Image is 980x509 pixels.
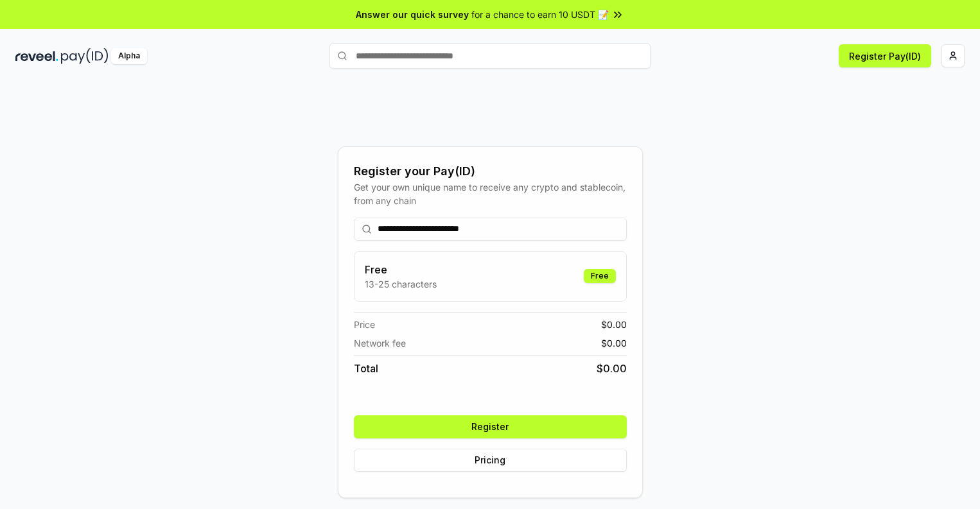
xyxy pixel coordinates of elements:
[61,48,109,64] img: pay_id
[354,415,627,438] button: Register
[839,44,931,67] button: Register Pay(ID)
[111,48,147,64] div: Alpha
[354,361,378,376] span: Total
[356,8,469,21] span: Answer our quick survey
[15,48,58,64] img: reveel_dark
[354,162,627,180] div: Register your Pay(ID)
[584,269,616,283] div: Free
[354,336,406,350] span: Network fee
[365,262,437,277] h3: Free
[354,318,375,331] span: Price
[354,449,627,472] button: Pricing
[597,361,627,376] span: $ 0.00
[601,336,627,350] span: $ 0.00
[601,318,627,331] span: $ 0.00
[354,180,627,207] div: Get your own unique name to receive any crypto and stablecoin, from any chain
[471,8,609,21] span: for a chance to earn 10 USDT 📝
[365,277,437,291] p: 13-25 characters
